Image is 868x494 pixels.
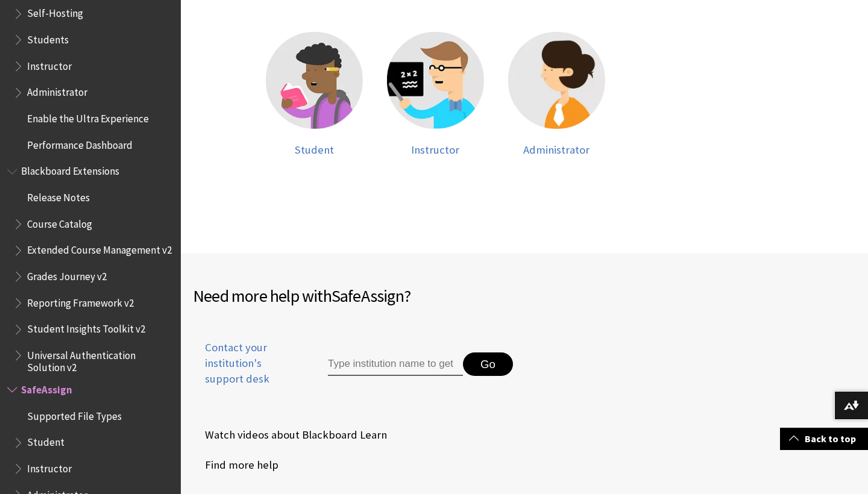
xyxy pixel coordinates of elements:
[266,32,363,157] a: Student help Student
[193,283,524,308] h2: Need more help with ?
[27,266,107,283] span: Grades Journey v2
[332,285,404,307] span: SafeAssign
[463,352,513,377] button: Go
[21,380,72,396] span: SafeAssign
[411,143,459,157] span: Instructor
[193,456,278,474] a: Find more help
[27,345,172,374] span: Universal Authentication Solution v2
[27,83,87,99] span: Administrator
[387,32,484,157] a: Instructor help Instructor
[7,161,174,374] nav: Book outline for Blackboard Extensions
[27,187,90,204] span: Release Notes
[27,458,72,475] span: Instructor
[328,352,463,377] input: Type institution name to get support
[27,319,145,336] span: Student Insights Toolkit v2
[27,240,172,257] span: Extended Course Management v2
[27,135,133,151] span: Performance Dashboard
[27,30,69,46] span: Students
[266,32,363,129] img: Student help
[295,143,334,157] span: Student
[27,406,122,422] span: Supported File Types
[27,433,64,449] span: Student
[523,143,590,157] span: Administrator
[193,340,300,387] span: Contact your institution's support desk
[508,32,605,157] a: Administrator help Administrator
[193,426,387,444] a: Watch videos about Blackboard Learn
[27,4,83,20] span: Self-Hosting
[27,293,134,309] span: Reporting Framework v2
[27,214,92,230] span: Course Catalog
[193,340,300,402] a: Contact your institution's support desk
[508,32,605,129] img: Administrator help
[21,161,119,178] span: Blackboard Extensions
[27,108,149,125] span: Enable the Ultra Experience
[780,428,868,450] a: Back to top
[27,56,72,72] span: Instructor
[387,32,484,129] img: Instructor help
